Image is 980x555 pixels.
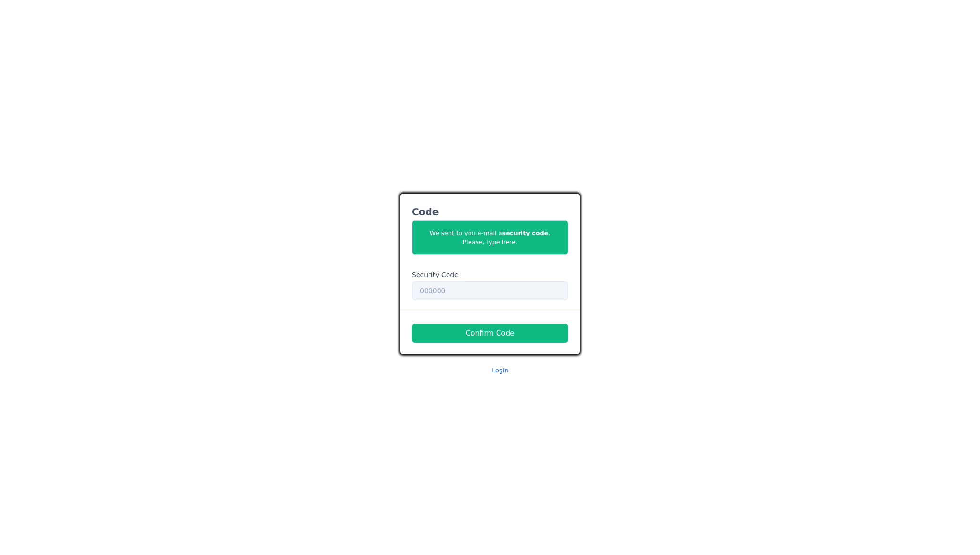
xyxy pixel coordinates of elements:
h3: Code [412,205,568,218]
p: Want to ? [400,366,580,375]
input: 000000 [412,281,568,300]
span: We sent to you e-mail a . Please, type here. [412,220,568,255]
button: Confirm Code [412,324,568,343]
label: Security Code [412,270,459,280]
a: Login [492,367,509,374]
b: security code [502,229,549,236]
